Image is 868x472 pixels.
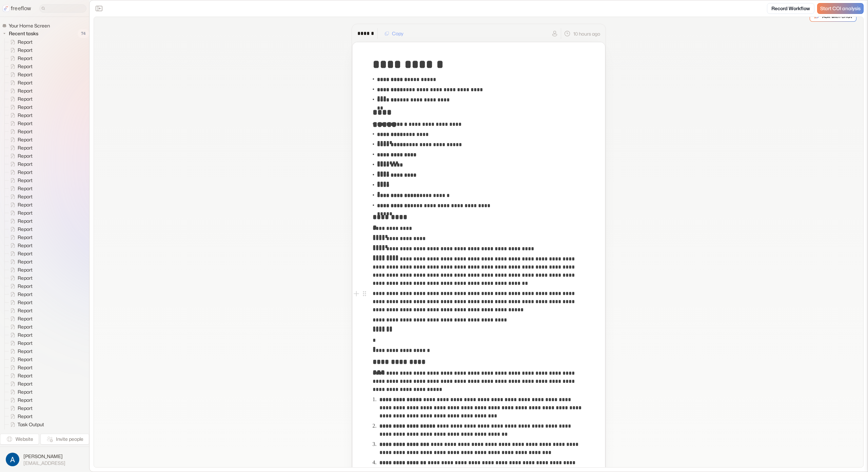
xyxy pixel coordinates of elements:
[5,274,35,282] a: Report
[5,412,35,420] a: Report
[5,209,35,217] a: Report
[40,434,89,445] button: Invite people
[5,87,35,95] a: Report
[7,22,52,29] span: Your Home Screen
[5,266,35,274] a: Report
[16,372,35,379] span: Report
[16,112,35,119] span: Report
[16,120,35,127] span: Report
[5,103,35,111] a: Report
[23,453,65,460] span: [PERSON_NAME]
[16,258,35,265] span: Report
[16,364,35,371] span: Report
[5,160,35,168] a: Report
[16,169,35,176] span: Report
[5,307,35,315] a: Report
[5,396,35,404] a: Report
[16,177,35,184] span: Report
[5,380,35,388] a: Report
[16,144,35,151] span: Report
[16,234,35,241] span: Report
[16,348,35,355] span: Report
[16,275,35,281] span: Report
[5,201,35,209] a: Report
[5,127,35,136] a: Report
[16,356,35,363] span: Report
[5,388,35,396] a: Report
[5,46,35,54] a: Report
[767,3,814,14] a: Record Workflow
[16,429,46,436] span: Task Output
[5,176,35,184] a: Report
[16,96,35,102] span: Report
[5,241,35,250] a: Report
[352,290,360,298] button: Add block
[3,4,31,13] a: freeflow
[16,226,35,233] span: Report
[16,315,35,322] span: Report
[5,363,35,372] a: Report
[16,413,35,420] span: Report
[2,22,53,29] a: Your Home Screen
[16,79,35,86] span: Report
[2,29,41,38] button: Recent tasks
[5,331,35,339] a: Report
[820,6,861,12] span: Start COI analysis
[16,193,35,200] span: Report
[5,111,35,119] a: Report
[4,451,85,468] button: [PERSON_NAME][EMAIL_ADDRESS]
[5,323,35,331] a: Report
[16,389,35,395] span: Report
[16,242,35,249] span: Report
[16,250,35,257] span: Report
[5,119,35,127] a: Report
[5,152,35,160] a: Report
[16,218,35,224] span: Report
[5,250,35,258] a: Report
[5,355,35,363] a: Report
[16,323,35,330] span: Report
[16,283,35,290] span: Report
[5,144,35,152] a: Report
[23,460,65,466] span: [EMAIL_ADDRESS]
[16,332,35,338] span: Report
[5,290,35,298] a: Report
[16,104,35,111] span: Report
[16,87,35,94] span: Report
[16,185,35,192] span: Report
[16,421,46,428] span: Task Output
[16,267,35,273] span: Report
[16,153,35,159] span: Report
[16,55,35,62] span: Report
[16,201,35,208] span: Report
[5,420,47,429] a: Task Output
[16,71,35,78] span: Report
[16,136,35,143] span: Report
[5,217,35,225] a: Report
[5,225,35,233] a: Report
[5,233,35,241] a: Report
[5,193,35,201] a: Report
[380,28,408,39] button: Copy
[5,184,35,193] a: Report
[5,282,35,290] a: Report
[5,71,35,79] a: Report
[5,404,35,412] a: Report
[5,429,47,437] a: Task Output
[16,380,35,387] span: Report
[16,307,35,314] span: Report
[817,3,864,14] a: Start COI analysis
[16,47,35,54] span: Report
[78,29,89,38] span: 74
[5,54,35,62] a: Report
[5,168,35,176] a: Report
[16,210,35,216] span: Report
[5,79,35,87] a: Report
[16,39,35,45] span: Report
[16,128,35,135] span: Report
[16,397,35,404] span: Report
[16,299,35,306] span: Report
[5,339,35,347] a: Report
[573,30,600,37] p: 10 hours ago
[5,298,35,307] a: Report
